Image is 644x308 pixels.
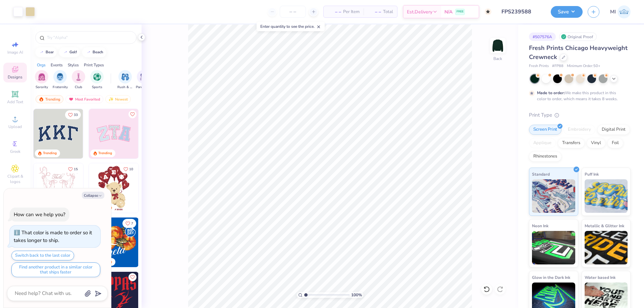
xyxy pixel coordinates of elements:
span: – – [328,8,341,15]
button: Like [120,165,136,174]
div: Newest [105,95,131,103]
img: 5ee11766-d822-42f5-ad4e-763472bf8dcf [138,109,188,159]
span: Minimum Order: 50 + [567,63,600,69]
span: Puff Ink [585,171,599,178]
span: Per Item [343,8,360,15]
div: Enter quantity to see the price. [257,22,325,31]
img: Club Image [75,73,82,81]
button: filter button [136,70,151,90]
span: Metallic & Glitter Ink [585,222,624,229]
span: Water based Ink [585,274,615,281]
div: We make this product in this color to order, which means it takes 8 weeks. [537,90,620,102]
div: bear [46,50,54,54]
img: 587403a7-0594-4a7f-b2bd-0ca67a3ff8dd [89,163,139,213]
img: 83dda5b0-2158-48ca-832c-f6b4ef4c4536 [34,163,83,213]
div: Print Types [84,62,104,68]
div: That color is made to order so it takes longer to ship. [14,229,92,244]
div: filter for Club [72,70,85,90]
div: filter for Fraternity [53,70,68,90]
div: Orgs [37,62,46,68]
div: golf [69,50,77,54]
span: – – [368,8,381,15]
img: trend_line.gif [86,50,91,54]
span: Club [75,85,82,90]
button: Like [65,165,81,174]
img: f22b6edb-555b-47a9-89ed-0dd391bfae4f [138,218,188,267]
span: Neon Ink [532,222,548,229]
img: Mark Isaac [618,5,631,18]
button: filter button [117,70,133,90]
div: filter for Sorority [35,70,48,90]
button: Find another product in a similar color that ships faster [11,262,100,277]
button: Like [122,219,136,228]
input: Untitled Design [496,5,546,18]
img: most_fav.gif [68,97,74,102]
span: Sorority [36,85,48,90]
img: Rush & Bid Image [121,73,129,81]
div: Transfers [558,138,585,148]
img: 8659caeb-cee5-4a4c-bd29-52ea2f761d42 [89,218,139,267]
div: How can we help you? [14,211,65,218]
button: beach [82,47,106,57]
button: Like [128,273,137,281]
div: Most Favorited [65,95,103,103]
img: Metallic & Glitter Ink [585,231,628,264]
div: Embroidery [563,125,595,135]
img: 9980f5e8-e6a1-4b4a-8839-2b0e9349023c [89,109,139,159]
div: beach [93,50,103,54]
div: Applique [529,138,556,148]
img: Sports Image [93,73,101,81]
img: Neon Ink [532,231,575,264]
span: Upload [8,124,22,129]
img: trending.gif [39,97,44,102]
span: 100 % [351,292,362,298]
img: 3b9aba4f-e317-4aa7-a679-c95a879539bd [34,109,83,159]
span: 10 [129,168,133,171]
img: Fraternity Image [56,73,64,81]
div: Screen Print [529,125,561,135]
a: MI [610,5,631,18]
div: filter for Parent's Weekend [136,70,151,90]
span: Standard [532,171,550,178]
img: Puff Ink [585,179,628,213]
img: edfb13fc-0e43-44eb-bea2-bf7fc0dd67f9 [83,109,132,159]
div: Events [51,62,63,68]
span: Glow in the Dark Ink [532,274,570,281]
div: Foil [607,138,623,148]
div: Back [493,56,502,62]
button: filter button [53,70,68,90]
strong: Made to order: [537,90,565,96]
button: bear [35,47,57,57]
button: Like [65,110,81,119]
span: MI [610,8,616,16]
button: Collapse [82,192,104,199]
div: Original Proof [559,33,597,41]
button: filter button [35,70,48,90]
span: Fraternity [53,85,68,90]
img: trend_line.gif [39,50,44,54]
span: N/A [444,8,452,15]
span: Total [383,8,393,15]
div: filter for Rush & Bid [117,70,133,90]
div: Vinyl [587,138,605,148]
input: Try "Alpha" [46,34,132,41]
div: # 507576A [529,33,556,41]
img: Standard [532,179,575,213]
span: 33 [74,113,78,117]
span: Fresh Prints Chicago Heavyweight Crewneck [529,44,628,61]
button: Like [128,110,137,118]
div: Trending [43,151,57,156]
img: Newest.gif [108,97,114,102]
img: trend_line.gif [63,50,68,54]
div: Styles [68,62,79,68]
span: Rush & Bid [117,85,133,90]
img: e74243e0-e378-47aa-a400-bc6bcb25063a [138,163,188,213]
span: Sports [92,85,102,90]
div: Digital Print [597,125,630,135]
span: Greek [10,149,20,154]
button: golf [59,47,80,57]
span: Parent's Weekend [136,85,151,90]
span: # FP88 [552,63,563,69]
input: – – [280,6,306,18]
span: Fresh Prints [529,63,549,69]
